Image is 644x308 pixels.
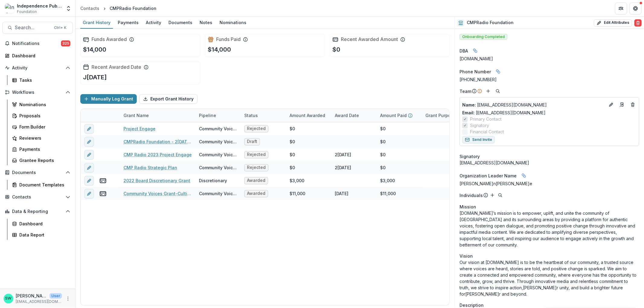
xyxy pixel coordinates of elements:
[208,45,231,54] p: $14,000
[84,150,94,160] button: edit
[332,45,340,54] p: $0
[120,109,195,122] div: Grant Name
[376,109,422,122] div: Amount Paid
[19,124,68,130] div: Form Builder
[290,164,295,171] div: $0
[241,112,261,119] div: Status
[64,2,73,14] button: Open entity switcher
[83,45,106,54] p: $14,000
[462,110,546,116] a: Email: [EMAIL_ADDRESS][DOMAIN_NAME]
[497,192,504,199] button: Search
[64,295,72,302] button: More
[10,144,73,154] a: Payments
[50,293,62,299] p: User
[247,152,266,157] span: Rejected
[10,75,73,85] a: Tasks
[485,87,492,95] button: Add
[197,18,215,27] div: Notes
[470,46,480,56] button: Linked binding
[19,157,68,164] div: Grantee Reports
[19,135,68,141] div: Reviewers
[12,41,61,46] span: Notifications
[19,113,68,119] div: Proposals
[247,178,265,183] span: Awarded
[617,100,627,110] a: Go to contact
[123,125,155,132] a: Project Engage
[460,210,639,248] p: [DOMAIN_NAME]’s mission is to empower, uplift, and unite the community of [GEOGRAPHIC_DATA] and i...
[241,109,286,122] div: Status
[199,138,237,145] div: Community Voices
[19,182,68,188] div: Document Templates
[460,153,480,160] span: Signatory
[286,109,331,122] div: Amount Awarded
[489,192,496,199] button: Add
[78,4,159,13] nav: breadcrumb
[341,37,398,42] h2: Recent Awarded Amount
[139,94,197,104] button: Export Grant History
[493,67,503,76] button: Linked binding
[331,109,376,122] div: Award Date
[166,17,195,29] a: Documents
[422,112,460,119] div: Grant Purpose
[2,51,73,61] a: Dashboard
[199,164,237,171] div: Community Voices
[2,192,73,202] button: Open Contacts
[143,18,164,27] div: Activity
[10,230,73,240] a: Data Report
[195,112,220,119] div: Pipeline
[10,100,73,110] a: Nominations
[115,18,141,27] div: Payments
[460,259,639,297] p: Our vision at [DOMAIN_NAME] is to be the heartbeat of our community, a trusted source where voice...
[519,171,529,180] button: Linked binding
[12,170,63,175] span: Documents
[120,112,152,119] div: Grant Name
[462,136,495,143] button: Send Invite
[84,163,94,173] button: edit
[462,110,475,115] span: Email:
[460,180,639,187] p: [PERSON_NAME]n[PERSON_NAME]e
[123,138,192,145] a: CMPRadio Foundation - 2[DATE] - 2[DATE] Community Voices Application
[247,126,266,131] span: Rejected
[10,155,73,165] a: Grantee Reports
[594,19,632,27] button: Edit Attributes
[462,102,605,108] p: [EMAIL_ADDRESS][DOMAIN_NAME]
[84,124,94,134] button: edit
[199,190,237,197] div: Community Voices
[110,5,156,11] div: CMPRadio Foundation
[460,88,471,94] p: Team
[80,18,113,27] div: Grant History
[460,173,517,179] span: Organization Leader Name
[80,94,137,104] button: Manually Log Grant
[460,160,639,166] div: [EMAIL_ADDRESS][DOMAIN_NAME]
[286,112,329,119] div: Amount Awarded
[380,164,386,171] div: $0
[290,125,295,132] div: $0
[2,168,73,177] button: Open Documents
[2,87,73,97] button: Open Workflows
[290,177,304,184] div: $3,000
[10,180,73,190] a: Document Templates
[195,109,241,122] div: Pipeline
[17,9,37,14] span: Foundation
[460,76,639,83] div: [PHONE_NUMBER]
[460,253,473,259] span: Vision
[467,20,514,25] h2: CMPRadio Foundation
[290,151,295,158] div: $0
[380,151,386,158] div: $0
[380,112,407,119] p: Amount Paid
[335,151,351,158] div: 2[DATE]
[12,90,63,95] span: Workflows
[16,293,47,299] p: [PERSON_NAME]
[19,221,68,227] div: Dashboard
[335,164,351,171] div: 2[DATE]
[143,17,164,29] a: Activity
[123,177,190,184] a: 2022 Board Discretionary Grant
[19,232,68,238] div: Data Report
[247,191,265,196] span: Awarded
[123,190,192,197] a: Community Voices Grant-Cultivating Mature Positivity-08/03/2020-09/30/2021
[380,190,396,197] div: $11,000
[84,137,94,147] button: edit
